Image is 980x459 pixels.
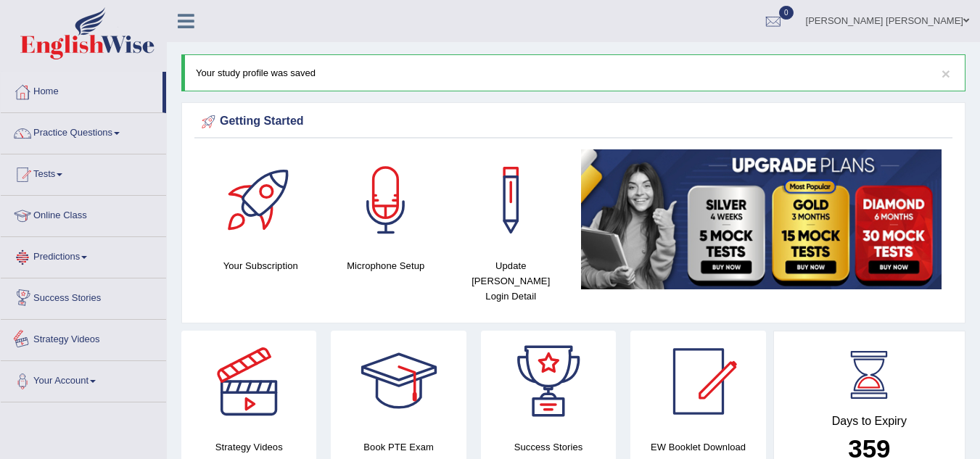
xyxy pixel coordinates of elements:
[1,278,166,315] a: Success Stories
[1,154,166,191] a: Tests
[1,237,166,273] a: Predictions
[779,6,794,20] span: 0
[581,149,942,289] img: small5.jpg
[331,439,466,455] h4: Book PTE Exam
[1,320,166,356] a: Strategy Videos
[630,439,765,455] h4: EW Booklet Download
[331,258,442,273] h4: Microphone Setup
[181,54,965,91] div: Your study profile was saved
[198,111,949,133] div: Getting Started
[456,258,567,304] h4: Update [PERSON_NAME] Login Detail
[790,415,949,428] h4: Days to Expiry
[942,66,950,81] button: ×
[1,361,166,397] a: Your Account
[205,258,316,273] h4: Your Subscription
[1,72,162,108] a: Home
[181,439,316,455] h4: Strategy Videos
[1,113,166,149] a: Practice Questions
[1,196,166,232] a: Online Class
[481,439,616,455] h4: Success Stories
